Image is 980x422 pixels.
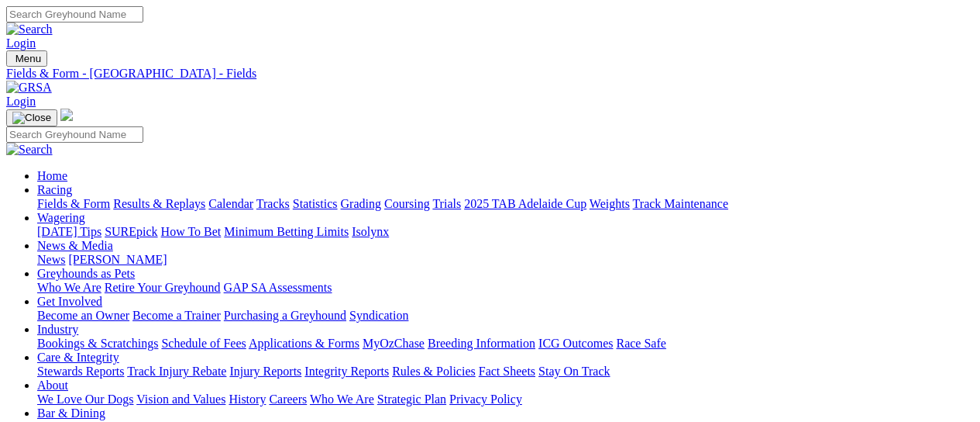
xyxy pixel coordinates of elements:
[590,197,630,210] a: Weights
[6,22,53,36] img: Search
[224,225,349,238] a: Minimum Betting Limits
[6,36,36,50] a: Login
[256,197,290,210] a: Tracks
[161,337,246,350] a: Schedule of Fees
[432,197,461,210] a: Trials
[377,393,446,406] a: Strategic Plan
[37,211,85,224] a: Wagering
[37,295,102,308] a: Get Involved
[464,197,586,210] a: 2025 TAB Adelaide Cup
[37,197,110,210] a: Fields & Form
[37,337,974,351] div: Industry
[6,143,53,157] img: Search
[428,337,535,350] a: Breeding Information
[304,365,389,378] a: Integrity Reports
[37,365,974,379] div: Care & Integrity
[208,197,253,210] a: Calendar
[113,197,205,210] a: Results & Replays
[37,393,974,406] div: About
[37,225,974,239] div: Wagering
[37,337,158,350] a: Bookings & Scratchings
[161,225,222,238] a: How To Bet
[449,393,522,406] a: Privacy Policy
[37,281,101,294] a: Who We Are
[132,309,221,322] a: Become a Trainer
[479,365,535,378] a: Fact Sheets
[37,309,974,323] div: Get Involved
[37,323,78,336] a: Industry
[37,267,135,280] a: Greyhounds as Pets
[6,6,143,22] input: Search
[37,169,67,182] a: Home
[352,225,389,238] a: Isolynx
[229,393,266,406] a: History
[6,126,143,143] input: Search
[310,393,374,406] a: Who We Are
[384,197,430,210] a: Coursing
[37,183,72,196] a: Racing
[229,365,301,378] a: Injury Reports
[224,281,332,294] a: GAP SA Assessments
[6,50,47,67] button: Toggle navigation
[392,365,476,378] a: Rules & Policies
[249,337,359,350] a: Applications & Forms
[37,351,119,364] a: Care & Integrity
[341,197,381,210] a: Grading
[6,95,36,108] a: Login
[269,393,307,406] a: Careers
[68,253,167,266] a: [PERSON_NAME]
[538,365,610,378] a: Stay On Track
[105,281,221,294] a: Retire Your Greyhound
[37,365,124,378] a: Stewards Reports
[616,337,665,350] a: Race Safe
[37,281,974,295] div: Greyhounds as Pets
[538,337,613,350] a: ICG Outcomes
[60,109,73,121] img: logo-grsa-white.png
[136,393,225,406] a: Vision and Values
[105,225,157,238] a: SUREpick
[6,67,974,81] a: Fields & Form - [GEOGRAPHIC_DATA] - Fields
[37,393,133,406] a: We Love Our Dogs
[37,406,105,420] a: Bar & Dining
[12,112,51,124] img: Close
[127,365,226,378] a: Track Injury Rebate
[363,337,425,350] a: MyOzChase
[37,309,129,322] a: Become an Owner
[633,197,728,210] a: Track Maintenance
[224,309,346,322] a: Purchasing a Greyhound
[6,109,57,126] button: Toggle navigation
[37,379,68,392] a: About
[37,239,113,252] a: News & Media
[37,225,101,238] a: [DATE] Tips
[15,53,41,64] span: Menu
[293,197,338,210] a: Statistics
[37,253,65,266] a: News
[37,253,974,267] div: News & Media
[6,81,52,95] img: GRSA
[349,309,408,322] a: Syndication
[37,197,974,211] div: Racing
